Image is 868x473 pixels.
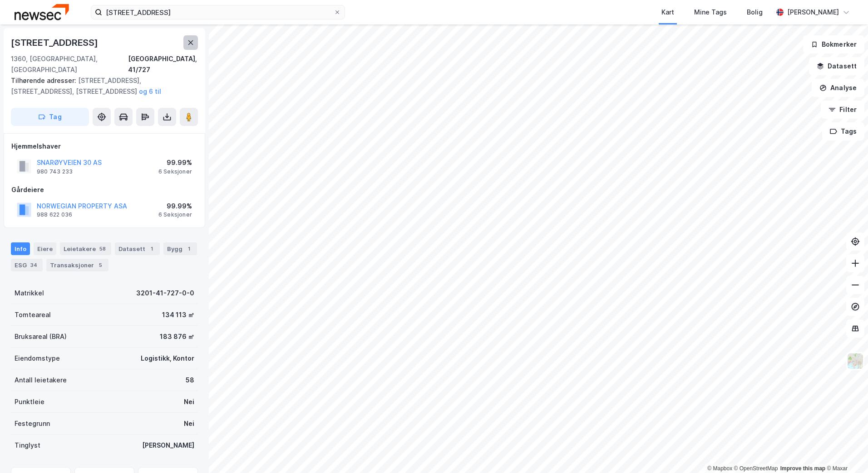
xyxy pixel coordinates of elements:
[158,211,192,218] div: 6 Seksjoner
[780,465,825,472] a: Improve this map
[803,35,864,53] button: Bokmerker
[15,309,51,320] div: Tomteareal
[29,261,39,270] div: 34
[15,440,40,451] div: Tinglyst
[128,53,198,75] div: [GEOGRAPHIC_DATA], 41/727
[821,101,864,119] button: Filter
[11,53,128,75] div: 1360, [GEOGRAPHIC_DATA], [GEOGRAPHIC_DATA]
[661,7,674,18] div: Kart
[823,430,868,473] div: Kontrollprogram for chat
[158,157,192,168] div: 99.99%
[11,35,100,50] div: [STREET_ADDRESS]
[11,77,78,84] span: Tilhørende adresser:
[102,5,334,19] input: Søk på adresse, matrikkel, gårdeiere, leietakere eller personer
[184,244,193,253] div: 1
[847,352,864,370] img: Z
[809,57,864,75] button: Datasett
[15,418,50,429] div: Festegrunn
[11,242,30,255] div: Info
[747,7,763,18] div: Bolig
[15,4,69,20] img: newsec-logo.f6e21ccffca1b3a03d2d.png
[158,201,192,212] div: 99.99%
[162,309,194,320] div: 134 113 ㎡
[694,7,727,18] div: Mine Tags
[11,141,197,152] div: Hjemmelshaver
[823,430,868,473] iframe: Chat Widget
[34,242,56,255] div: Eiere
[96,261,105,270] div: 5
[822,122,864,140] button: Tags
[11,184,197,195] div: Gårdeiere
[184,418,194,429] div: Nei
[37,168,73,175] div: 980 743 233
[11,75,191,97] div: [STREET_ADDRESS], [STREET_ADDRESS], [STREET_ADDRESS]
[158,168,192,175] div: 6 Seksjoner
[184,396,194,407] div: Nei
[15,353,60,364] div: Eiendomstype
[160,331,194,342] div: 183 876 ㎡
[141,353,194,364] div: Logistikk, Kontor
[15,375,67,386] div: Antall leietakere
[812,79,864,97] button: Analyse
[142,440,194,451] div: [PERSON_NAME]
[163,242,197,255] div: Bygg
[15,288,44,299] div: Matrikkel
[11,259,43,271] div: ESG
[11,108,89,126] button: Tag
[15,331,67,342] div: Bruksareal (BRA)
[707,465,732,472] a: Mapbox
[186,375,194,386] div: 58
[787,7,839,18] div: [PERSON_NAME]
[115,242,160,255] div: Datasett
[37,211,72,218] div: 988 622 036
[60,242,111,255] div: Leietakere
[136,288,194,299] div: 3201-41-727-0-0
[46,259,108,271] div: Transaksjoner
[15,396,44,407] div: Punktleie
[98,244,108,253] div: 58
[147,244,156,253] div: 1
[734,465,778,472] a: OpenStreetMap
